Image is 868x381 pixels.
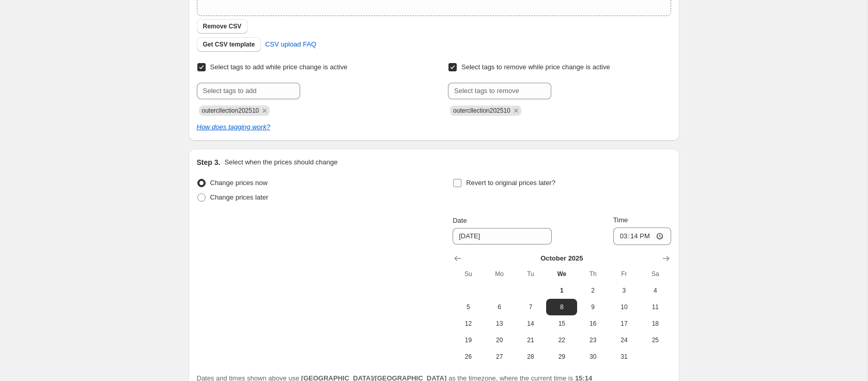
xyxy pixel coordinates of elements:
span: 1 [550,286,573,295]
span: 31 [613,353,636,361]
button: Wednesday October 15 2025 [546,315,577,332]
span: 11 [644,303,667,311]
span: Date [453,217,467,224]
span: 24 [613,336,636,344]
span: 3 [613,286,636,295]
span: 19 [457,336,479,344]
th: Wednesday [546,266,577,282]
button: Saturday October 11 2025 [640,299,671,315]
span: Su [457,270,479,278]
span: 14 [519,319,542,328]
th: Sunday [453,266,484,282]
button: Thursday October 30 2025 [577,348,608,365]
button: Saturday October 4 2025 [640,282,671,299]
span: Fr [613,270,636,278]
button: Saturday October 25 2025 [640,332,671,348]
button: Friday October 24 2025 [609,332,640,348]
span: Revert to original prices later? [466,179,555,187]
button: Wednesday October 22 2025 [546,332,577,348]
span: Time [613,216,628,224]
button: Friday October 31 2025 [609,348,640,365]
input: 10/1/2025 [453,228,552,245]
button: Today Wednesday October 1 2025 [546,282,577,299]
span: 10 [613,303,636,311]
button: Wednesday October 8 2025 [546,299,577,315]
span: Mo [488,270,511,278]
span: Select tags to remove while price change is active [461,63,610,71]
button: Wednesday October 29 2025 [546,348,577,365]
button: Monday October 27 2025 [484,348,515,365]
span: 2 [581,286,604,295]
span: 8 [550,303,573,311]
th: Thursday [577,266,608,282]
button: Thursday October 2 2025 [577,282,608,299]
span: 15 [550,319,573,328]
input: 12:00 [613,227,671,245]
span: outercllection202510 [453,107,510,114]
button: Friday October 10 2025 [609,299,640,315]
span: We [550,270,573,278]
span: 5 [457,303,479,311]
button: Monday October 13 2025 [484,315,515,332]
span: 21 [519,336,542,344]
button: Show previous month, September 2025 [451,251,465,266]
button: Remove outercllection202510 [512,106,521,115]
span: 17 [613,319,636,328]
span: 27 [488,353,511,361]
button: Thursday October 9 2025 [577,299,608,315]
span: 28 [519,353,542,361]
span: Tu [519,270,542,278]
input: Select tags to add [197,83,300,99]
span: 20 [488,336,511,344]
span: Change prices later [210,193,269,201]
button: Sunday October 19 2025 [453,332,484,348]
button: Saturday October 18 2025 [640,315,671,332]
button: Tuesday October 14 2025 [515,315,546,332]
span: Get CSV template [203,40,255,49]
th: Friday [609,266,640,282]
a: How does tagging work? [197,123,270,131]
th: Tuesday [515,266,546,282]
button: Thursday October 23 2025 [577,332,608,348]
a: CSV upload FAQ [259,36,322,53]
button: Friday October 3 2025 [609,282,640,299]
button: Get CSV template [197,37,261,52]
span: 22 [550,336,573,344]
span: 30 [581,353,604,361]
button: Tuesday October 21 2025 [515,332,546,348]
button: Show next month, November 2025 [659,251,673,266]
span: 7 [519,303,542,311]
span: 25 [644,336,667,344]
h2: Step 3. [197,157,221,167]
input: Select tags to remove [448,83,551,99]
button: Remove CSV [197,19,248,34]
button: Tuesday October 28 2025 [515,348,546,365]
span: 16 [581,319,604,328]
span: 26 [457,353,479,361]
button: Sunday October 26 2025 [453,348,484,365]
span: 18 [644,319,667,328]
th: Saturday [640,266,671,282]
button: Sunday October 12 2025 [453,315,484,332]
button: Monday October 20 2025 [484,332,515,348]
span: Change prices now [210,179,268,187]
span: 29 [550,353,573,361]
button: Monday October 6 2025 [484,299,515,315]
span: 13 [488,319,511,328]
span: Sa [644,270,667,278]
span: Select tags to add while price change is active [210,63,348,71]
p: Select when the prices should change [224,157,337,167]
span: 12 [457,319,479,328]
th: Monday [484,266,515,282]
button: Remove outercllection202510 [260,106,269,115]
span: 23 [581,336,604,344]
span: CSV upload FAQ [265,39,316,50]
span: 6 [488,303,511,311]
span: outercllection202510 [202,107,259,114]
button: Friday October 17 2025 [609,315,640,332]
span: 4 [644,286,667,295]
button: Thursday October 16 2025 [577,315,608,332]
span: Th [581,270,604,278]
span: Remove CSV [203,22,242,31]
